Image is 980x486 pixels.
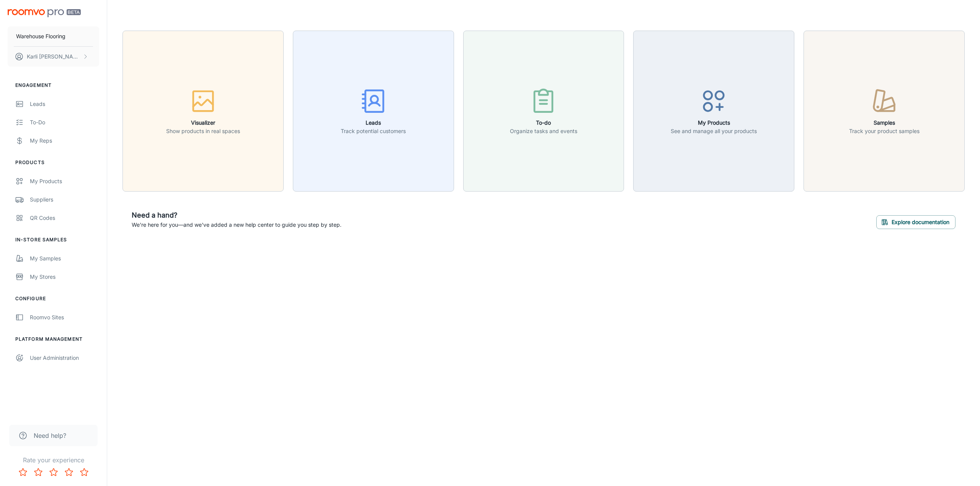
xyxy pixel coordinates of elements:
div: To-do [30,118,99,127]
button: To-doOrganize tasks and events [463,31,624,192]
button: LeadsTrack potential customers [293,31,454,192]
p: Karli [PERSON_NAME] [27,52,81,61]
a: My ProductsSee and manage all your products [633,107,794,114]
button: Karli [PERSON_NAME] [8,47,99,67]
p: Track your product samples [849,127,920,135]
button: Warehouse Flooring [8,26,99,46]
h6: Visualizer [166,119,240,127]
p: Warehouse Flooring [16,32,65,41]
p: Track potential customers [341,127,406,135]
a: To-doOrganize tasks and events [463,107,624,114]
div: My Products [30,177,99,185]
h6: My Products [671,119,757,127]
p: Organize tasks and events [510,127,577,135]
div: QR Codes [30,214,99,222]
p: See and manage all your products [671,127,757,135]
a: Explore documentation [876,218,955,225]
a: SamplesTrack your product samples [804,107,965,114]
button: Explore documentation [876,215,955,229]
h6: Leads [341,119,406,127]
p: Show products in real spaces [166,127,240,135]
h6: To-do [510,119,577,127]
h6: Samples [849,119,920,127]
a: LeadsTrack potential customers [293,107,454,114]
button: My ProductsSee and manage all your products [633,31,794,192]
h6: Need a hand? [132,210,341,221]
div: My Samples [30,254,99,263]
div: Suppliers [30,195,99,204]
div: Leads [30,100,99,108]
p: We're here for you—and we've added a new help center to guide you step by step. [132,221,341,229]
button: VisualizerShow products in real spaces [122,31,284,192]
img: Roomvo PRO Beta [8,9,81,17]
button: SamplesTrack your product samples [804,31,965,192]
div: My Reps [30,137,99,145]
